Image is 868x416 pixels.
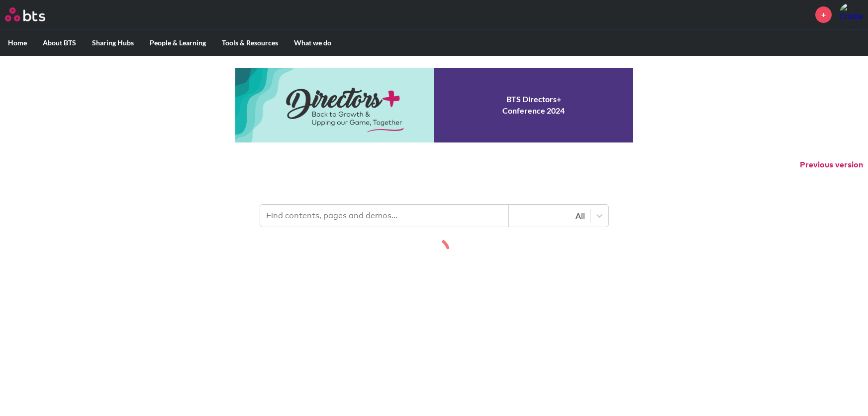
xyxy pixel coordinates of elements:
a: Profile [839,2,863,26]
input: Find contents, pages and demos... [260,205,509,227]
img: Cristian Rossato [839,2,863,26]
label: What we do [286,30,339,56]
a: Conference 2024 [235,68,633,142]
img: BTS Logo [5,7,45,21]
button: Previous version [800,159,863,170]
a: + [815,6,832,23]
label: People & Learning [142,30,214,56]
a: Go home [5,7,64,21]
label: Sharing Hubs [84,30,142,56]
label: About BTS [35,30,84,56]
div: All [514,210,585,221]
label: Tools & Resources [214,30,286,56]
